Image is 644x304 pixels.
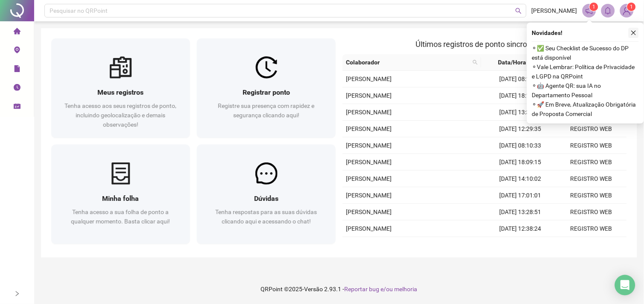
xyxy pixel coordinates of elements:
span: bell [604,7,612,14]
span: schedule [14,99,20,116]
td: REGISTRO WEB [556,220,627,237]
span: ⚬ 🚀 Em Breve, Atualização Obrigatória de Proposta Comercial [532,100,639,119]
a: Meus registrosTenha acesso aos seus registros de ponto, incluindo geolocalização e demais observa... [51,38,190,138]
span: [PERSON_NAME] [346,159,392,165]
span: Versão [304,286,323,292]
span: [PERSON_NAME] [346,192,392,199]
span: [PERSON_NAME] [346,208,392,215]
span: search [473,60,478,65]
td: [DATE] 13:30:48 [485,104,556,121]
span: [PERSON_NAME] [346,109,392,116]
td: [DATE] 08:10:33 [485,137,556,154]
span: search [515,8,522,14]
sup: 1 [590,3,598,11]
span: close [631,30,637,36]
span: home [14,24,20,41]
span: ⚬ 🤖 Agente QR: sua IA no Departamento Pessoal [532,81,639,100]
span: search [471,56,480,69]
span: environment [14,43,20,60]
td: [DATE] 12:29:35 [485,121,556,137]
span: Data/Hora [485,58,540,67]
span: [PERSON_NAME] [346,225,392,232]
td: REGISTRO WEB [556,121,627,137]
span: file [14,61,20,78]
span: [PERSON_NAME] [346,175,392,182]
span: ⚬ ✅ Seu Checklist de Sucesso do DP está disponível [532,43,639,62]
td: [DATE] 12:38:24 [485,220,556,237]
span: 1 [593,4,596,10]
td: REGISTRO WEB [556,237,627,254]
td: REGISTRO WEB [556,171,627,187]
a: Minha folhaTenha acesso a sua folha de ponto a qualquer momento. Basta clicar aqui! [51,145,190,244]
span: Registre sua presença com rapidez e segurança clicando aqui! [218,102,315,119]
sup: Atualize o seu contato no menu Meus Dados [627,3,636,11]
th: Data/Hora [481,54,550,71]
span: right [14,291,20,297]
span: Novidades ! [532,28,563,38]
footer: QRPoint © 2025 - 2.93.1 - [34,274,644,304]
td: [DATE] 18:09:15 [485,154,556,171]
span: clock-circle [14,80,20,97]
span: [PERSON_NAME] [346,75,392,82]
td: REGISTRO WEB [556,137,627,154]
td: REGISTRO WEB [556,204,627,220]
img: 89605 [621,4,633,17]
span: Tenha acesso aos seus registros de ponto, incluindo geolocalização e demais observações! [65,102,177,128]
span: notification [585,7,593,14]
a: Registrar pontoRegistre sua presença com rapidez e segurança clicando aqui! [197,38,336,138]
span: Minha folha [102,194,139,203]
span: [PERSON_NAME] [346,125,392,132]
span: [PERSON_NAME] [346,142,392,149]
span: Reportar bug e/ou melhoria [345,286,418,292]
div: Open Intercom Messenger [615,275,635,295]
span: ⚬ Vale Lembrar: Política de Privacidade e LGPD na QRPoint [532,62,639,81]
span: Meus registros [98,88,144,96]
span: [PERSON_NAME] [532,6,577,15]
span: Tenha acesso a sua folha de ponto a qualquer momento. Basta clicar aqui! [71,208,170,225]
td: [DATE] 17:01:01 [485,187,556,204]
span: Tenha respostas para as suas dúvidas clicando aqui e acessando o chat! [216,208,317,225]
td: [DATE] 14:10:02 [485,171,556,187]
span: Colaborador [346,58,469,67]
span: Dúvidas [254,194,278,203]
td: REGISTRO WEB [556,187,627,204]
span: [PERSON_NAME] [346,92,392,99]
td: [DATE] 18:14:56 [485,87,556,104]
span: Últimos registros de ponto sincronizados [416,40,554,49]
span: Registrar ponto [243,88,290,96]
td: REGISTRO WEB [556,154,627,171]
td: [DATE] 13:28:51 [485,204,556,220]
span: 1 [630,4,633,10]
td: [DATE] 08:09:46 [485,237,556,254]
td: [DATE] 08:10:19 [485,71,556,87]
a: DúvidasTenha respostas para as suas dúvidas clicando aqui e acessando o chat! [197,145,336,244]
